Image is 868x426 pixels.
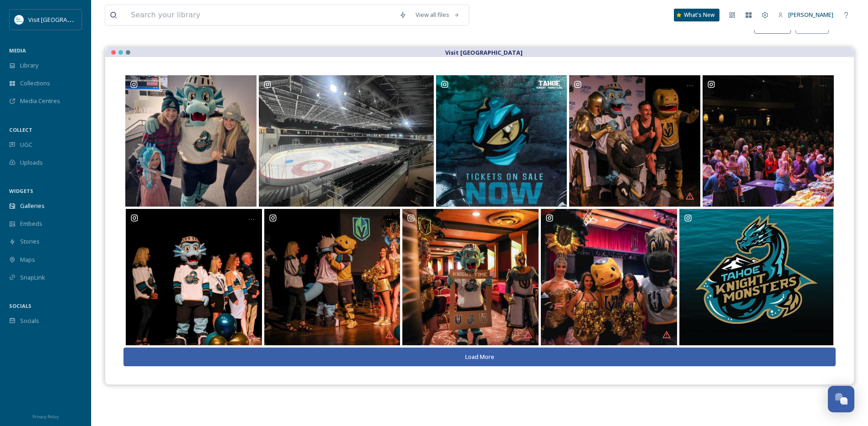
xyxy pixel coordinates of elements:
[540,209,678,345] a: Opens media popup. Media description: ICYMI: We had so much fun with you Tahoe at our NHL/AHL Aff...
[28,15,99,24] span: Visit [GEOGRAPHIC_DATA]
[788,10,833,19] span: [PERSON_NAME]
[20,255,35,264] span: Maps
[124,75,258,207] a: Opens media popup. Media description: Let’s Go Tahoe! ❄️🏒⛸️ #tahoeknightmonsters #tahoetessie #le...
[678,209,834,345] a: Opens media popup. Media description: The Tahoe Knight Monsters have announced their new schedule...
[258,75,435,207] a: Opens media popup. Media description: ☝️Week until we pack the barn and officially welcome the Ta...
[401,209,540,345] a: Opens media popup. Media description: ICYMI: We had so much fun with you Tahoe at our NHL/AHL Aff...
[9,187,33,194] span: WIDGETS
[773,6,838,24] a: [PERSON_NAME]
[263,209,401,345] a: Opens media popup. Media description: ICYMI: We had so much fun with you Tahoe at our NHL/AHL Aff...
[20,317,39,325] span: Socials
[674,9,719,21] a: What's New
[701,75,835,207] a: Opens media popup. Media description: ICYMI: We had so much fun with you Tahoe at our NHL/AHL Aff...
[411,6,464,24] a: View all files
[20,79,50,88] span: Collections
[20,237,40,246] span: Stories
[20,61,38,70] span: Library
[32,414,59,420] span: Privacy Policy
[20,140,32,149] span: UGC
[20,97,60,105] span: Media Centres
[123,348,836,366] button: Load More
[568,75,702,207] a: Opens media popup. Media description: ICYMI: We had so much fun with you Tahoe at our NHL/AHL Aff...
[9,47,26,54] span: MEDIA
[20,219,42,228] span: Embeds
[435,75,568,207] a: Opens media popup. Media description: ☝️MONTH UNTIL OPENING KNIGHT! We can't wait to host the Tah...
[124,209,263,345] a: Opens media popup. Media description: ICYMI: We had so much fun with you Tahoe at our NHL/AHL Aff...
[20,202,45,210] span: Galleries
[20,273,45,282] span: SnapLink
[9,302,31,309] span: SOCIALS
[32,410,59,421] a: Privacy Policy
[9,126,32,133] span: COLLECT
[20,158,43,167] span: Uploads
[126,5,395,25] input: Search your library
[15,15,24,24] img: download.jpeg
[445,48,523,57] strong: Visit [GEOGRAPHIC_DATA]
[828,386,854,412] button: Open Chat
